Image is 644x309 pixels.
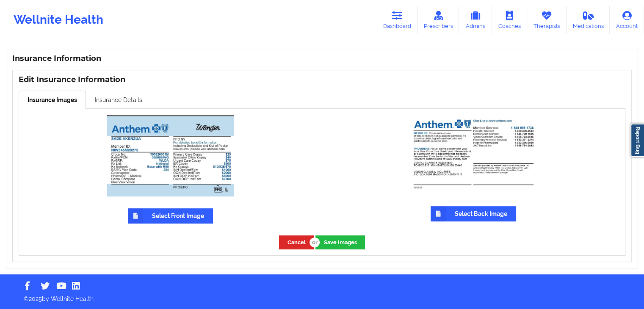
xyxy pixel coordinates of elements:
[12,54,632,63] h3: Insurance Information
[19,75,625,85] h3: Edit Insurance Information
[410,115,537,194] img: Avatar
[18,289,626,303] p: © 2025 by Wellnite Health
[19,91,86,109] a: Insurance Images
[128,208,213,223] label: Select Front Image
[377,6,417,34] a: Dashboard
[630,124,644,157] a: Report Bug
[315,235,365,249] button: Save Images
[417,6,459,34] a: Prescribers
[527,6,567,34] a: Therapists
[431,206,516,221] label: Select Back Image
[567,6,610,34] a: Medications
[107,115,234,196] img: Avatar
[492,6,527,34] a: Coaches
[86,91,151,108] a: Insurance Details
[610,6,644,34] a: Account
[279,235,314,249] button: Cancel
[459,6,492,34] a: Admins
